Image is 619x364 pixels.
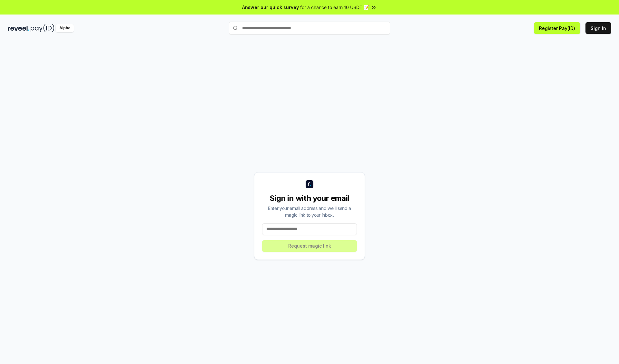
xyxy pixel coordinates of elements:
span: for a chance to earn 10 USDT 📝 [300,4,369,11]
img: reveel_dark [8,24,29,32]
img: logo_small [306,180,313,188]
div: Alpha [56,24,74,32]
div: Sign in with your email [262,193,357,203]
button: Sign In [585,22,611,34]
img: pay_id [31,24,54,32]
span: Answer our quick survey [242,4,299,11]
button: Register Pay(ID) [534,22,580,34]
div: Enter your email address and we’ll send a magic link to your inbox. [262,205,357,218]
